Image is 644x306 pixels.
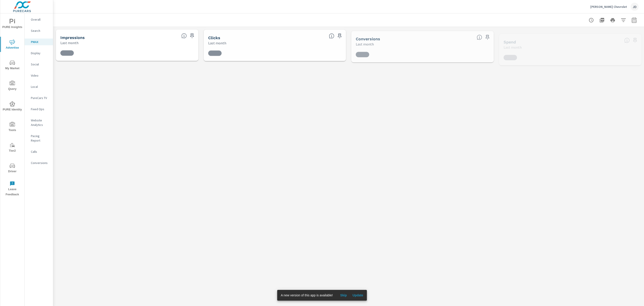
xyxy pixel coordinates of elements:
div: Search [25,27,53,34]
h5: Spend [504,40,516,44]
span: Tools [2,122,23,133]
button: Print Report [608,16,617,25]
span: PURE Identity [2,101,23,112]
p: Social [31,62,49,67]
div: Calls [25,148,53,155]
div: Local [25,83,53,90]
p: Search [31,28,49,33]
div: Display [25,50,53,56]
div: nav menu [0,13,24,199]
p: [PERSON_NAME] Chevrolet [590,5,627,9]
span: Save this to your personalized report [484,34,491,41]
span: PURE Insights [2,19,23,30]
span: The amount of money spent on advertising during the period. [624,38,630,43]
p: Last month [504,45,522,50]
button: Select Date Range [630,16,639,25]
span: Skip [338,293,349,297]
p: PMAX [31,40,49,44]
span: Query [2,81,23,92]
span: My Market [2,60,23,71]
p: Pacing Report [31,134,49,143]
button: Apply Filters [619,16,628,25]
span: Tier2 [2,142,23,153]
span: The number of times an ad was shown on your behalf. [181,33,187,39]
div: Overall [25,16,53,23]
p: Video [31,73,49,78]
div: Pacing Report [25,133,53,144]
div: Social [25,61,53,68]
button: "Export Report to PDF" [597,16,606,25]
span: Save this to your personalized report [189,32,196,39]
span: The number of times an ad was clicked by a consumer. [329,33,334,39]
p: Fixed Ops [31,107,49,111]
p: Last month [356,41,374,47]
button: Skip [336,292,351,299]
span: Driver [2,163,23,174]
button: Update [351,292,365,299]
span: Leave Feedback [2,181,23,197]
p: Display [31,51,49,55]
p: PureCars TV [31,96,49,100]
span: Save this to your personalized report [336,32,343,40]
p: Last month [60,40,78,45]
span: Save this to your personalized report [631,37,639,44]
p: Calls [31,149,49,154]
h5: Impressions [60,35,85,40]
div: Conversions [25,159,53,166]
span: Total Conversions include Actions, Leads and Unmapped. [477,34,482,40]
div: Video [25,72,53,79]
span: Update [352,293,363,297]
h5: Clicks [208,35,220,40]
p: Local [31,84,49,89]
span: Advertise [2,39,23,50]
div: PureCars TV [25,95,53,101]
div: Fixed Ops [25,106,53,112]
div: JD [631,3,639,11]
div: Website Analytics [25,117,53,128]
p: Website Analytics [31,118,49,127]
span: A new version of this app is available! [281,293,333,297]
h5: Conversions [356,37,380,41]
p: Overall [31,17,49,22]
p: Last month [208,40,226,46]
p: Conversions [31,161,49,165]
div: PMAX [25,39,53,45]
